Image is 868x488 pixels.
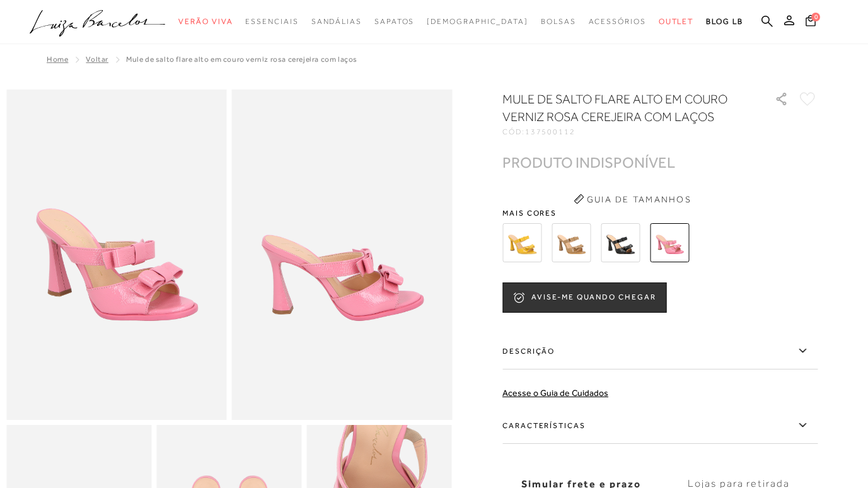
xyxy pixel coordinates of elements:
[232,90,453,420] img: image
[178,10,233,33] a: categoryNavScreenReaderText
[589,17,646,26] span: Acessórios
[706,17,743,26] span: BLOG LB
[47,55,68,64] a: Home
[311,17,362,26] span: Sandálias
[502,223,541,262] img: MULE DE SALTO FLARE ALTO EM COURO VERNIZ AMARELO HONEY COM LAÇOS
[502,128,755,136] div: CÓD:
[502,90,739,125] h1: MULE DE SALTO FLARE ALTO EM COURO VERNIZ ROSA CEREJEIRA COM LAÇOS
[427,17,528,26] span: [DEMOGRAPHIC_DATA]
[659,10,694,33] a: categoryNavScreenReaderText
[178,17,233,26] span: Verão Viva
[589,10,646,33] a: categoryNavScreenReaderText
[569,189,695,209] button: Guia de Tamanhos
[374,10,414,33] a: categoryNavScreenReaderText
[245,17,298,26] span: Essenciais
[811,13,820,21] span: 0
[126,55,357,64] span: MULE DE SALTO FLARE ALTO EM COURO VERNIZ ROSA CEREJEIRA COM LAÇOS
[502,333,818,369] label: Descrição
[525,127,576,136] span: 137500112
[502,388,608,398] a: Acesse o Guia de Cuidados
[502,156,675,169] div: PRODUTO INDISPONÍVEL
[601,223,640,262] img: MULE DE SALTO FLARE ALTO EM COURO VERNIZ PRETO COM LAÇOS
[541,17,576,26] span: Bolsas
[502,407,818,444] label: Características
[502,209,818,217] span: Mais cores
[245,10,298,33] a: categoryNavScreenReaderText
[659,17,694,26] span: Outlet
[502,282,666,313] button: AVISE-ME QUANDO CHEGAR
[427,10,528,33] a: noSubCategoriesText
[802,14,819,31] button: 0
[311,10,362,33] a: categoryNavScreenReaderText
[374,17,414,26] span: Sapatos
[541,10,576,33] a: categoryNavScreenReaderText
[650,223,689,262] img: MULE DE SALTO FLARE ALTO EM COURO VERNIZ ROSA CEREJEIRA COM LAÇOS
[6,90,227,420] img: image
[552,223,591,262] img: MULE DE SALTO FLARE ALTO EM COURO VERNIZ BEGE ARGILA COM LAÇOS
[706,10,743,33] a: BLOG LB
[86,55,108,64] a: Voltar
